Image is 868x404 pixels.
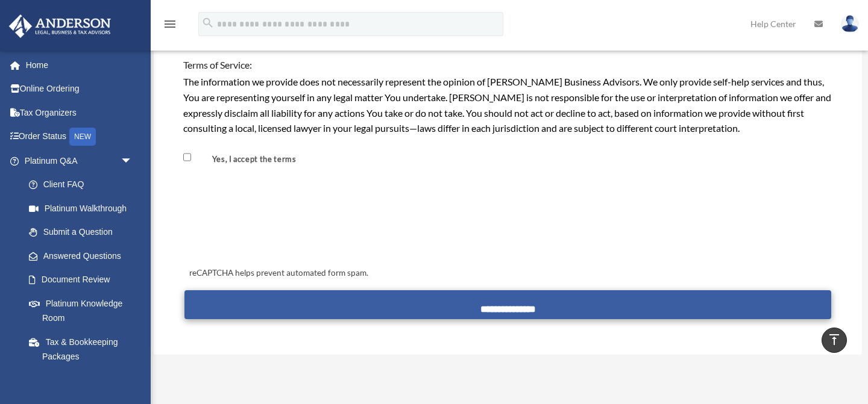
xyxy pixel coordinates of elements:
h4: Terms of Service: [183,58,832,72]
a: Tax & Bookkeeping Packages [17,330,151,368]
div: The information we provide does not necessarily represent the opinion of [PERSON_NAME] Business A... [183,74,832,135]
a: menu [163,21,177,31]
a: Platinum Q&Aarrow_drop_down [8,149,151,173]
a: Platinum Knowledge Room [17,291,151,330]
a: Order StatusNEW [8,125,151,149]
img: User Pic [841,15,859,33]
a: Platinum Walkthrough [17,196,151,220]
span: arrow_drop_down [121,149,145,173]
a: Home [8,53,151,77]
div: NEW [69,128,96,146]
a: Answered Questions [17,244,151,268]
a: Client FAQ [17,173,151,197]
iframe: reCAPTCHA [186,195,369,242]
div: reCAPTCHA helps prevent automated form spam. [184,266,831,281]
a: Online Ordering [8,77,151,101]
i: search [201,16,215,30]
a: Submit a Question [17,220,151,244]
i: vertical_align_top [827,332,841,347]
img: Anderson Advisors Platinum Portal [5,14,115,38]
a: Tax Organizers [8,101,151,125]
a: vertical_align_top [822,328,847,353]
a: Document Review [17,268,145,292]
label: Yes, I accept the terms [193,154,301,165]
i: menu [163,17,177,31]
